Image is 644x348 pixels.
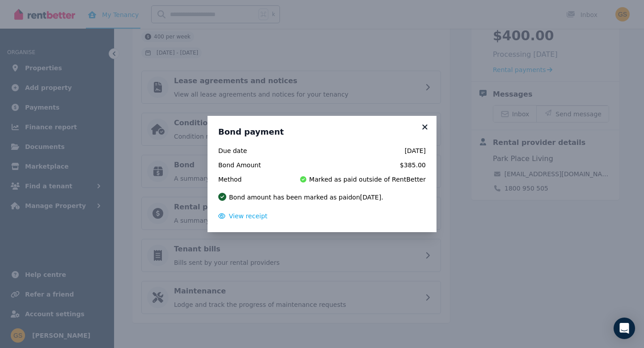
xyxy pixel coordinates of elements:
span: $385.00 [286,161,426,170]
div: Open Intercom Messenger [614,318,635,339]
h3: Bond payment [218,127,426,137]
span: [DATE] [286,146,426,155]
span: Marked as paid outside of RentBetter [309,175,426,184]
span: Method [218,175,280,184]
p: Bond amount has been marked as paid on [DATE] . [229,193,383,202]
button: View receipt [218,212,267,221]
span: View receipt [229,212,267,220]
span: Bond Amount [218,161,280,170]
span: Due date [218,146,280,155]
